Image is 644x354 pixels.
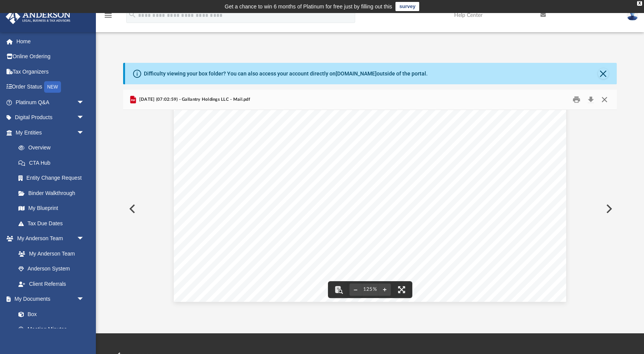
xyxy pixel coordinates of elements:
a: My Entitiesarrow_drop_down [5,125,96,140]
span: [DATE] (07:02:59) - Gallantry Holdings LLC - Mail.pdf [138,96,250,103]
div: Preview [123,90,616,308]
div: Document Viewer [123,110,616,308]
div: Difficulty viewing your box folder? You can also access your account directly on outside of the p... [144,70,428,78]
button: Download [584,94,598,106]
span: arrow_drop_down [77,95,92,110]
a: Platinum Q&Aarrow_drop_down [5,95,96,110]
a: Digital Productsarrow_drop_down [5,110,96,125]
span: arrow_drop_down [77,110,92,126]
div: Get a chance to win 6 months of Platinum for free just by filling out this [225,2,392,11]
a: Meeting Minutes [11,322,92,337]
button: Zoom out [349,281,362,298]
div: File preview [123,110,616,308]
a: Home [5,34,96,49]
a: [DOMAIN_NAME] [336,70,377,77]
button: Zoom in [379,281,391,298]
a: survey [395,2,419,11]
i: search [128,10,137,19]
button: Close [598,68,609,79]
img: User Pic [627,10,638,21]
a: My Blueprint [11,201,92,216]
button: Next File [600,198,617,220]
div: NEW [44,81,61,93]
a: Overview [11,140,96,156]
a: My Documentsarrow_drop_down [5,292,92,307]
span: arrow_drop_down [77,231,92,247]
a: Entity Change Request [11,170,96,186]
span: arrow_drop_down [77,125,92,141]
a: Binder Walkthrough [11,185,96,201]
a: Tax Organizers [5,64,96,79]
button: Enter fullscreen [393,281,410,298]
a: Tax Due Dates [11,216,96,231]
a: Online Ordering [5,49,96,64]
a: Client Referrals [11,276,92,292]
a: My Anderson Team [11,246,88,261]
a: Order StatusNEW [5,79,96,95]
button: Close [598,94,611,106]
a: My Anderson Teamarrow_drop_down [5,231,92,246]
span: arrow_drop_down [77,292,92,307]
a: Box [11,306,88,322]
a: menu [104,15,113,20]
a: Anderson System [11,261,92,277]
button: Print [569,94,584,106]
img: Anderson Advisors Platinum Portal [3,9,73,24]
button: Previous File [123,198,140,220]
a: CTA Hub [11,155,96,170]
div: Current zoom level [362,287,379,292]
button: Toggle findbar [330,281,347,298]
i: menu [104,11,113,20]
div: close [637,1,642,6]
